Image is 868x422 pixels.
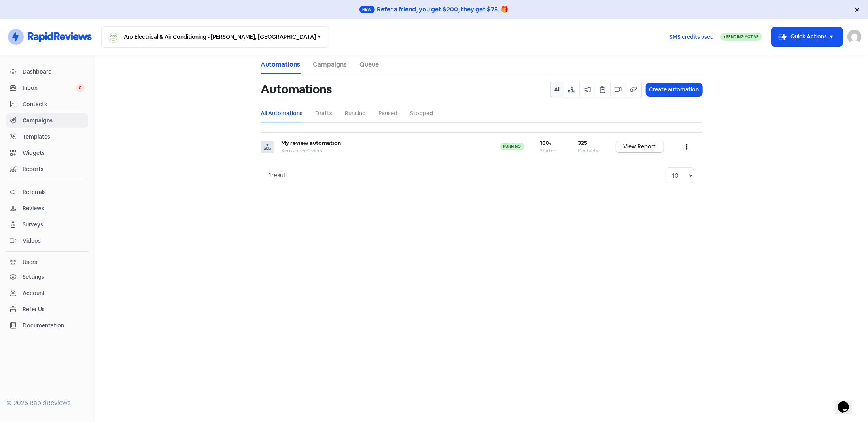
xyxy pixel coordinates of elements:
a: Users [6,255,88,270]
a: Campaigns [6,113,88,128]
b: My review automation [282,139,341,146]
span: Inbox [23,84,76,92]
a: Settings [6,270,88,284]
span: Videos [23,237,85,245]
a: Documentation [6,318,88,333]
button: Quick Actions [772,27,843,46]
span: Templates [23,133,85,141]
span: SMS credits used [669,33,714,41]
a: Drafts [316,109,333,118]
span: Widgets [23,149,85,157]
a: Templates [6,129,88,144]
a: Referrals [6,185,88,200]
a: All Automations [261,109,303,118]
a: Videos [6,234,88,248]
b: 100 [540,139,552,146]
span: Surveys [23,221,85,229]
button: Create automation [646,83,702,96]
a: Paused [379,109,398,118]
span: Campaigns [23,116,85,125]
strong: 1 [269,171,272,179]
div: result [269,171,288,180]
a: SMS credits used [663,32,720,40]
button: Aro Electrical & Air Conditioning - [PERSON_NAME], [GEOGRAPHIC_DATA] [101,26,329,48]
a: Surveys [6,217,88,232]
span: New [359,6,375,13]
span: Contacts [23,100,85,108]
a: Widgets [6,146,88,160]
a: Reports [6,162,88,177]
div: Xero • 5 reminders [282,147,484,154]
span: Reviews [23,204,85,213]
a: Inbox 0 [6,81,88,95]
div: Users [23,258,37,266]
span: running [500,143,524,150]
a: Contacts [6,97,88,112]
span: 0 [76,84,85,92]
span: Documentation [23,321,85,330]
div: Refer a friend, you get $200, they get $75. 🎁 [377,5,509,14]
div: Contacts [578,147,600,154]
a: Automations [261,60,301,69]
b: 325 [578,139,588,146]
a: Reviews [6,201,88,216]
a: Refer Us [6,302,88,317]
span: Sending Active [726,34,759,39]
span: Refer Us [23,305,85,314]
span: Dashboard [23,68,85,76]
a: Queue [360,60,379,69]
a: View Report [616,141,664,152]
iframe: chat widget [835,390,860,414]
div: Started [540,147,562,154]
a: Dashboard [6,65,88,79]
span: Reports [23,165,85,173]
div: Account [23,289,45,297]
span: % [550,142,552,146]
a: Running [345,109,366,118]
span: Referrals [23,188,85,196]
a: Stopped [410,109,433,118]
a: Sending Active [720,32,762,42]
button: All [551,82,564,97]
div: © 2025 RapidReviews [6,398,88,408]
a: Account [6,286,88,300]
a: Campaigns [313,60,347,69]
h1: Automations [261,77,332,102]
img: User [847,30,862,44]
div: Settings [23,273,44,281]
